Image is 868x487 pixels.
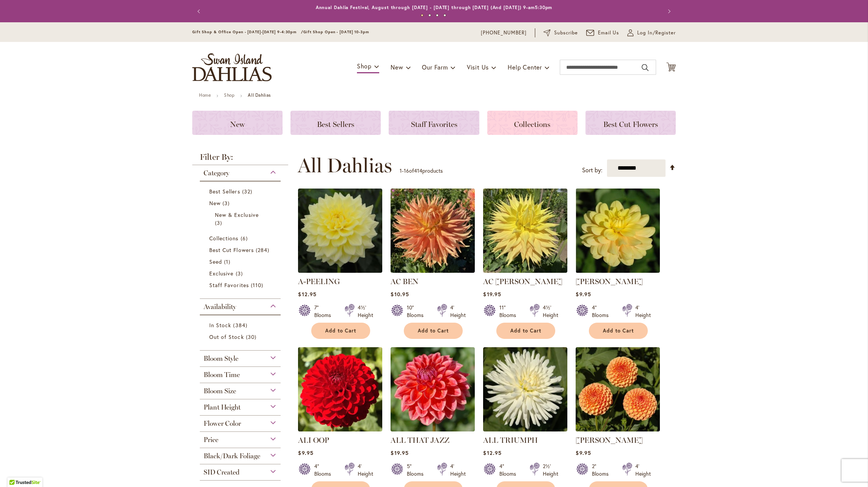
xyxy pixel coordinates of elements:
[576,449,591,456] span: $9.95
[450,462,466,478] div: 4' Height
[204,452,260,460] span: Black/Dark Foliage
[204,436,218,444] span: Price
[215,219,224,227] span: 3
[209,246,273,254] a: Best Cut Flowers
[209,333,273,341] a: Out of Stock 30
[192,153,288,165] strong: Filter By:
[314,304,335,319] div: 7" Blooms
[400,167,402,174] span: 1
[209,258,222,265] span: Seed
[443,14,446,17] button: 4 of 4
[510,328,541,334] span: Add to Cart
[233,321,249,329] span: 384
[204,303,236,311] span: Availability
[298,291,316,298] span: $12.95
[256,246,271,254] span: 284
[414,167,422,174] span: 414
[192,4,207,19] button: Previous
[576,277,643,286] a: [PERSON_NAME]
[290,111,381,135] a: Best Sellers
[544,29,578,37] a: Subscribe
[576,426,660,433] a: AMBER QUEEN
[209,234,273,242] a: Collections
[251,281,265,289] span: 110
[483,291,501,298] span: $19.95
[411,120,457,129] span: Staff Favorites
[598,29,619,37] span: Email Us
[635,304,651,319] div: 4' Height
[209,281,249,289] span: Staff Favorites
[603,328,634,334] span: Add to Cart
[204,403,241,411] span: Plant Height
[241,234,250,242] span: 6
[316,5,553,10] a: Annual Dahlia Festival, August through [DATE] - [DATE] through [DATE] (And [DATE]) 9-am5:30pm
[483,449,501,456] span: $12.95
[246,333,258,341] span: 30
[450,304,466,319] div: 4' Height
[576,436,643,445] a: [PERSON_NAME]
[358,304,373,319] div: 4½' Height
[391,347,475,431] img: ALL THAT JAZZ
[204,468,239,476] span: SID Created
[483,267,567,274] a: AC Jeri
[314,462,335,478] div: 4" Blooms
[483,189,567,273] img: AC Jeri
[481,29,527,37] a: [PHONE_NUMBER]
[576,267,660,274] a: AHOY MATEY
[298,449,313,456] span: $9.95
[6,460,27,481] iframe: Launch Accessibility Center
[209,199,221,207] span: New
[483,426,567,433] a: ALL TRIUMPH
[303,29,369,34] span: Gift Shop Open - [DATE] 10-3pm
[400,165,443,177] p: - of products
[209,246,254,254] span: Best Cut Flowers
[389,111,479,135] a: Staff Favorites
[508,63,542,71] span: Help Center
[391,449,408,456] span: $19.95
[222,199,232,207] span: 3
[483,347,567,431] img: ALL TRIUMPH
[554,29,578,37] span: Subscribe
[209,188,240,195] span: Best Sellers
[483,277,562,286] a: AC [PERSON_NAME]
[298,154,392,177] span: All Dahlias
[298,267,382,274] a: A-Peeling
[499,462,520,478] div: 4" Blooms
[215,211,259,218] span: New & Exclusive
[224,92,235,98] a: Shop
[209,270,233,277] span: Exclusive
[586,29,619,37] a: Email Us
[224,258,232,266] span: 1
[311,323,370,339] button: Add to Cart
[204,419,241,428] span: Flower Color
[404,167,409,174] span: 16
[499,304,520,319] div: 11" Blooms
[637,29,676,37] span: Log In/Register
[317,120,354,129] span: Best Sellers
[428,14,431,17] button: 2 of 4
[391,267,475,274] a: AC BEN
[627,29,676,37] a: Log In/Register
[421,14,423,17] button: 1 of 4
[422,63,448,71] span: Our Farm
[576,347,660,431] img: AMBER QUEEN
[661,4,676,19] button: Next
[589,323,648,339] button: Add to Cart
[582,163,602,177] label: Sort by:
[230,120,245,129] span: New
[543,304,558,319] div: 4½' Height
[543,462,558,478] div: 2½' Height
[248,92,271,98] strong: All Dahlias
[192,53,272,81] a: store logo
[192,29,303,34] span: Gift Shop & Office Open - [DATE]-[DATE] 9-4:30pm /
[436,14,439,17] button: 3 of 4
[325,328,356,334] span: Add to Cart
[204,354,238,363] span: Bloom Style
[204,169,229,177] span: Category
[467,63,489,71] span: Visit Us
[391,426,475,433] a: ALL THAT JAZZ
[391,277,419,286] a: AC BEN
[407,462,428,478] div: 5" Blooms
[298,277,340,286] a: A-PEELING
[204,371,240,379] span: Bloom Time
